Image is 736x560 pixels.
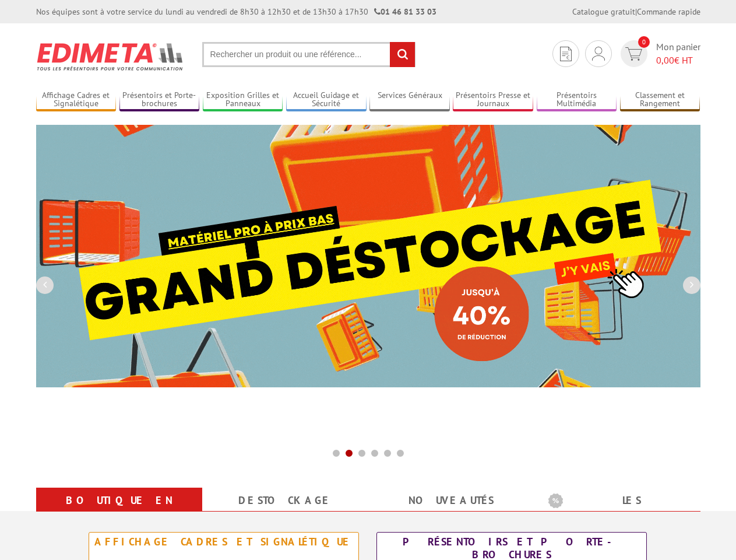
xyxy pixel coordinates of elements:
[560,47,572,61] img: devis rapide
[638,36,650,48] span: 0
[369,90,450,110] a: Services Généraux
[618,40,700,67] a: devis rapide 0 Mon panier 0,00€ HT
[390,42,415,67] input: rechercher
[548,490,694,513] b: Les promotions
[625,47,642,61] img: devis rapide
[548,490,686,532] a: Les promotions
[216,490,354,511] a: Destockage
[36,35,185,78] img: Présentoir, panneau, stand - Edimeta - PLV, affichage, mobilier bureau, entreprise
[572,6,635,17] a: Catalogue gratuit
[286,90,367,110] a: Accueil Guidage et Sécurité
[203,90,283,110] a: Exposition Grilles et Panneaux
[382,490,520,511] a: nouveautés
[36,6,436,17] div: Nos équipes sont à votre service du lundi au vendredi de 8h30 à 12h30 et de 13h30 à 17h30
[374,6,436,17] strong: 01 46 81 33 03
[537,90,617,110] a: Présentoirs Multimédia
[202,42,415,67] input: Rechercher un produit ou une référence...
[637,6,700,17] a: Commande rapide
[620,90,700,110] a: Classement et Rangement
[656,40,700,67] span: Mon panier
[453,90,533,110] a: Présentoirs Presse et Journaux
[36,90,117,110] a: Affichage Cadres et Signalétique
[656,54,674,66] span: 0,00
[572,6,700,17] div: |
[592,47,605,61] img: devis rapide
[119,90,200,110] a: Présentoirs et Porte-brochures
[656,54,700,67] span: € HT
